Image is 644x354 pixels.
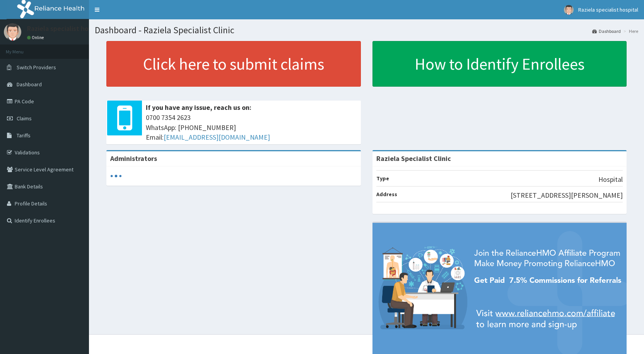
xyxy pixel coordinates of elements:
p: Hospital [598,174,623,185]
span: Switch Providers [17,64,56,71]
b: If you have any issue, reach us on: [146,103,251,112]
img: User Image [4,23,21,41]
span: Raziela specialist hospital [578,6,638,13]
a: [EMAIL_ADDRESS][DOMAIN_NAME] [164,133,270,142]
span: 0700 7354 2623 WhatsApp: [PHONE_NUMBER] Email: [146,113,357,142]
span: Tariffs [17,132,31,139]
p: Raziela specialist hospital [27,25,106,32]
a: Dashboard [592,28,621,34]
b: Administrators [110,154,157,163]
li: Here [622,28,638,34]
span: Claims [17,115,32,122]
svg: audio-loading [110,170,122,182]
a: How to Identify Enrollees [372,41,627,87]
p: [STREET_ADDRESS][PERSON_NAME] [511,190,623,200]
b: Address [376,191,397,198]
a: Online [27,35,46,40]
b: Type [376,175,389,182]
span: Dashboard [17,81,42,88]
h1: Dashboard - Raziela Specialist Clinic [95,25,638,35]
strong: Raziela Specialist Clinic [376,154,451,163]
a: Click here to submit claims [106,41,361,87]
img: User Image [564,5,574,15]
